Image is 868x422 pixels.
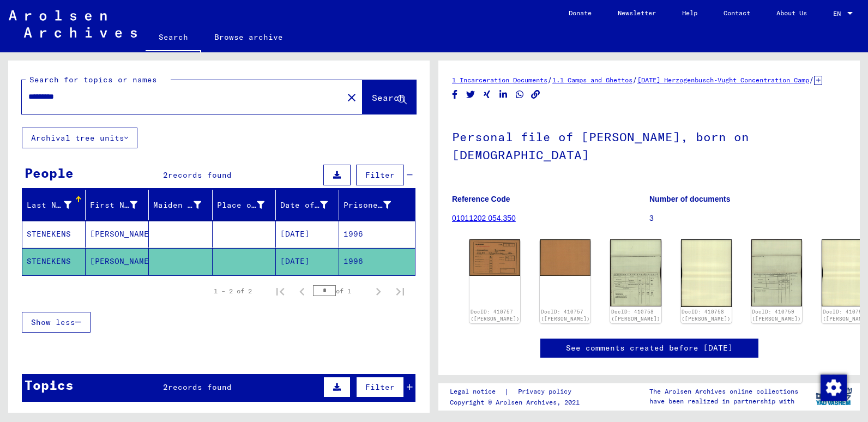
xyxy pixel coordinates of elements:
img: yv_logo.png [813,383,854,410]
button: Last page [389,280,411,302]
button: Share on WhatsApp [514,88,526,101]
a: DocID: 410758 ([PERSON_NAME]) [682,309,731,322]
mat-cell: STENEKENS [22,221,86,248]
span: / [632,75,637,85]
mat-header-cell: First Name [86,190,149,220]
mat-header-cell: Maiden Name [149,190,212,220]
mat-cell: 1996 [339,221,415,248]
div: Place of Birth [217,200,264,211]
div: Topics [25,375,74,395]
mat-cell: [DATE] [276,221,339,248]
span: / [547,75,552,85]
button: Share on LinkedIn [498,88,509,101]
a: Privacy policy [509,386,584,397]
img: Arolsen_neg.svg [9,10,137,38]
b: Number of documents [649,195,731,203]
a: 1.1 Camps and Ghettos [552,76,632,84]
h1: Personal file of [PERSON_NAME], born on [DEMOGRAPHIC_DATA] [452,112,846,178]
mat-icon: close [345,91,358,104]
mat-cell: 1996 [339,248,415,275]
div: | [450,386,584,397]
img: 001.jpg [610,239,661,306]
img: Change consent [821,375,847,401]
span: Search [372,92,405,103]
button: Previous page [291,280,313,302]
a: Search [146,24,201,52]
div: Prisoner # [343,200,391,211]
a: DocID: 410759 ([PERSON_NAME]) [752,309,801,322]
mat-cell: STENEKENS [22,248,86,275]
mat-header-cell: Prisoner # [339,190,415,220]
a: [DATE] Herzogenbusch-Vught Concentration Camp [637,76,809,84]
a: Browse archive [201,24,296,50]
span: records found [168,382,232,392]
button: Search [363,80,416,114]
div: 1 – 2 of 2 [214,286,252,296]
mat-header-cell: Last Name [22,190,86,220]
span: records found [168,170,232,180]
img: 001.jpg [469,239,520,276]
mat-cell: [PERSON_NAME] [86,248,149,275]
button: Copy link [530,88,541,101]
img: 001.jpg [751,239,802,306]
div: First Name [90,200,137,211]
button: Share on Facebook [449,88,461,101]
button: First page [269,280,291,302]
div: of 1 [313,286,367,296]
button: Next page [367,280,389,302]
a: See comments created before [DATE] [566,342,733,354]
div: Last Name [27,196,85,214]
mat-cell: [PERSON_NAME] [86,221,149,248]
a: 1 Incarceration Documents [452,76,547,84]
div: Date of Birth [280,200,328,211]
mat-label: Search for topics or names [29,75,157,85]
div: Place of Birth [217,196,278,214]
p: have been realized in partnership with [649,396,798,406]
a: 01011202 054.350 [452,214,516,222]
mat-header-cell: Date of Birth [276,190,339,220]
button: Share on Twitter [465,88,477,101]
div: People [25,163,74,183]
img: 002.jpg [681,239,732,307]
div: Maiden Name [153,200,201,211]
div: Change consent [820,374,846,400]
span: 2 [163,382,168,392]
span: / [809,75,814,85]
img: 002.jpg [540,239,590,276]
span: 2 [163,170,168,180]
span: Show less [31,317,75,327]
button: Share on Xing [481,88,493,101]
span: Filter [365,170,395,180]
div: Prisoner # [343,196,405,214]
p: Copyright © Arolsen Archives, 2021 [450,397,584,407]
span: Filter [365,382,395,392]
div: Date of Birth [280,196,341,214]
span: EN [833,10,845,17]
div: First Name [90,196,151,214]
a: DocID: 410757 ([PERSON_NAME]) [541,309,590,322]
div: Last Name [27,200,71,211]
a: Legal notice [450,386,504,397]
b: Reference Code [452,195,510,203]
a: DocID: 410758 ([PERSON_NAME]) [611,309,660,322]
button: Archival tree units [22,128,137,148]
mat-header-cell: Place of Birth [213,190,276,220]
div: Maiden Name [153,196,214,214]
a: DocID: 410757 ([PERSON_NAME]) [471,309,520,322]
button: Filter [356,165,404,185]
p: 3 [649,213,846,224]
button: Show less [22,312,91,333]
button: Filter [356,377,404,397]
p: The Arolsen Archives online collections [649,387,798,396]
mat-cell: [DATE] [276,248,339,275]
button: Clear [341,86,363,108]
